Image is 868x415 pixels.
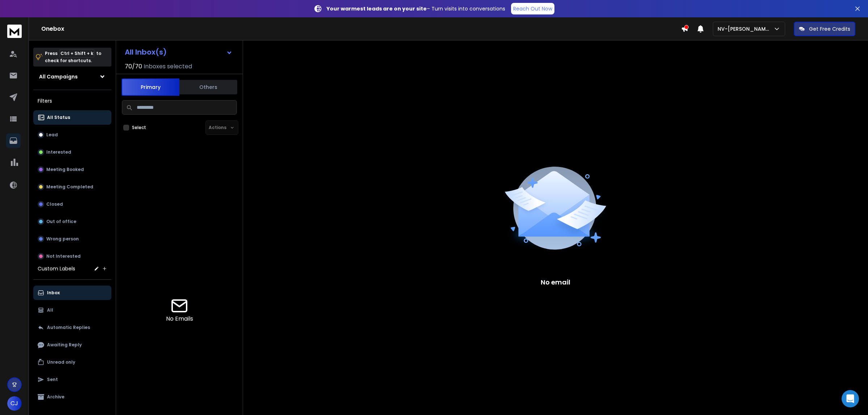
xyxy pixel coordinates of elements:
[39,73,78,80] h1: All Campaigns
[47,290,60,296] p: Inbox
[33,286,111,300] button: Inbox
[46,184,93,190] p: Meeting Completed
[33,372,111,387] button: Sent
[33,303,111,317] button: All
[59,49,94,57] span: Ctrl + Shift + k
[47,325,90,330] p: Automatic Replies
[47,342,82,348] p: Awaiting Reply
[33,162,111,177] button: Meeting Booked
[511,3,554,14] a: Reach Out Now
[33,214,111,229] button: Out of office
[327,5,427,12] strong: Your warmest leads are on your site
[46,201,63,207] p: Closed
[33,96,111,106] h3: Filters
[7,25,22,38] img: logo
[38,265,75,272] h3: Custom Labels
[513,5,552,12] p: Reach Out Now
[125,62,142,71] span: 70 / 70
[41,25,681,33] h1: Onebox
[47,115,70,120] p: All Status
[47,307,53,313] p: All
[144,62,192,71] h3: Inboxes selected
[7,396,22,411] button: CJ
[327,5,505,12] p: – Turn visits into conversations
[33,232,111,246] button: Wrong person
[46,167,84,172] p: Meeting Booked
[33,110,111,125] button: All Status
[122,78,179,96] button: Primary
[33,320,111,335] button: Automatic Replies
[33,180,111,194] button: Meeting Completed
[33,69,111,84] button: All Campaigns
[33,128,111,142] button: Lead
[33,197,111,211] button: Closed
[33,145,111,159] button: Interested
[46,132,58,138] p: Lead
[33,390,111,404] button: Archive
[125,48,167,56] h1: All Inbox(s)
[718,25,773,33] p: NV-[PERSON_NAME]
[119,45,238,59] button: All Inbox(s)
[47,377,58,382] p: Sent
[47,359,75,365] p: Unread only
[45,50,101,64] p: Press to check for shortcuts.
[179,79,237,95] button: Others
[46,149,71,155] p: Interested
[166,315,193,323] p: No Emails
[47,394,64,400] p: Archive
[794,22,855,36] button: Get Free Credits
[33,249,111,264] button: Not Interested
[132,125,146,131] label: Select
[541,277,570,287] p: No email
[33,338,111,352] button: Awaiting Reply
[46,253,81,259] p: Not Interested
[46,219,76,224] p: Out of office
[842,390,859,407] div: Open Intercom Messenger
[809,25,850,33] p: Get Free Credits
[46,236,79,242] p: Wrong person
[33,355,111,369] button: Unread only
